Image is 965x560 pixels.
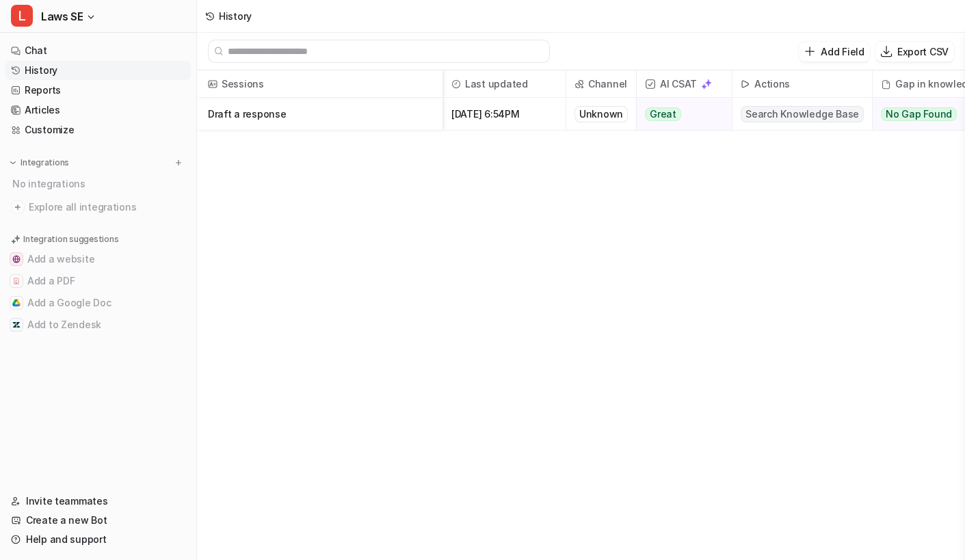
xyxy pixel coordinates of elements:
[5,41,191,60] a: Chat
[29,196,185,218] span: Explore all integrations
[202,70,437,98] span: Sessions
[12,299,21,307] img: Add a Google Doc
[799,42,869,62] button: Add Field
[821,44,864,59] p: Add Field
[572,70,631,98] span: Channel
[174,158,183,168] img: menu_add.svg
[5,292,191,314] button: Add a Google DocAdd a Google Doc
[5,198,191,217] a: Explore all integrations
[8,172,191,195] div: No integrations
[645,107,681,121] span: Great
[5,248,191,270] button: Add a websiteAdd a website
[12,321,21,329] img: Add to Zendesk
[741,106,864,122] span: Search Knowledge Base
[5,530,191,549] a: Help and support
[5,120,191,139] a: Customize
[449,70,560,98] span: Last updated
[875,42,954,62] button: Export CSV
[11,5,33,27] span: L
[5,492,191,511] a: Invite teammates
[5,511,191,530] a: Create a new Bot
[219,9,252,23] div: History
[5,101,191,120] a: Articles
[881,107,957,121] span: No Gap Found
[637,98,724,131] button: Great
[5,270,191,292] button: Add a PDFAdd a PDF
[5,81,191,100] a: Reports
[12,255,21,263] img: Add a website
[208,98,432,131] p: Draft a response
[5,61,191,80] a: History
[8,158,18,168] img: expand menu
[21,157,69,168] p: Integrations
[41,7,83,26] span: Laws SE
[12,277,21,285] img: Add a PDF
[897,44,949,59] p: Export CSV
[574,106,628,122] div: Unknown
[5,314,191,336] button: Add to ZendeskAdd to Zendesk
[5,156,73,170] button: Integrations
[449,98,560,131] span: [DATE] 6:54PM
[754,70,790,98] h2: Actions
[11,200,25,214] img: explore all integrations
[642,70,726,98] span: AI CSAT
[23,233,118,245] p: Integration suggestions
